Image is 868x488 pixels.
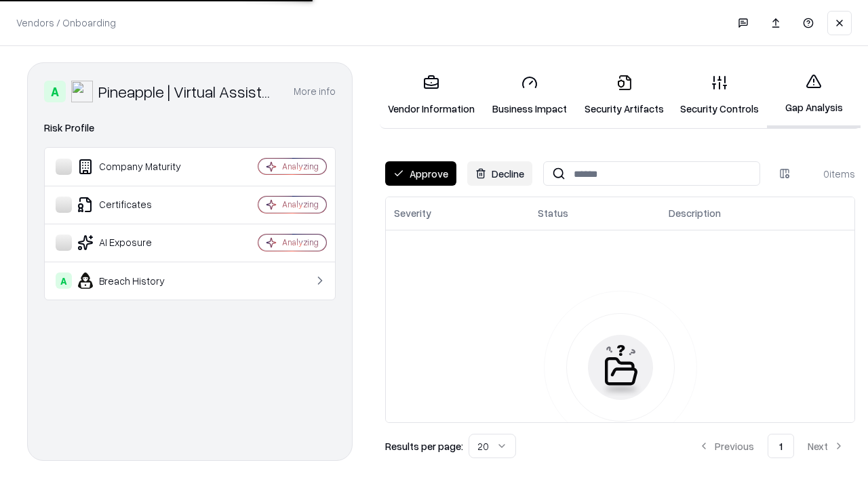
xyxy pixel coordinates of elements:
div: Status [538,206,568,220]
div: A [44,81,66,102]
img: Pineapple | Virtual Assistant Agency [71,81,93,102]
div: Description [669,206,721,220]
a: Security Artifacts [576,64,672,127]
div: Severity [394,206,431,220]
div: Analyzing [282,237,319,248]
button: 1 [768,434,794,458]
nav: pagination [688,434,855,458]
button: More info [294,79,336,104]
a: Gap Analysis [767,62,861,128]
a: Security Controls [672,64,767,127]
div: Pineapple | Virtual Assistant Agency [98,81,277,102]
button: Decline [467,161,532,186]
div: Certificates [56,197,218,213]
div: A [56,272,72,289]
a: Vendor Information [380,64,483,127]
div: Analyzing [282,161,319,172]
div: Analyzing [282,199,319,210]
div: AI Exposure [56,235,218,251]
a: Business Impact [483,64,576,127]
p: Vendors / Onboarding [16,16,116,30]
div: 0 items [801,167,855,181]
div: Risk Profile [44,120,336,136]
p: Results per page: [385,439,463,453]
div: Breach History [56,272,218,289]
div: Company Maturity [56,159,218,175]
button: Approve [385,161,456,186]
